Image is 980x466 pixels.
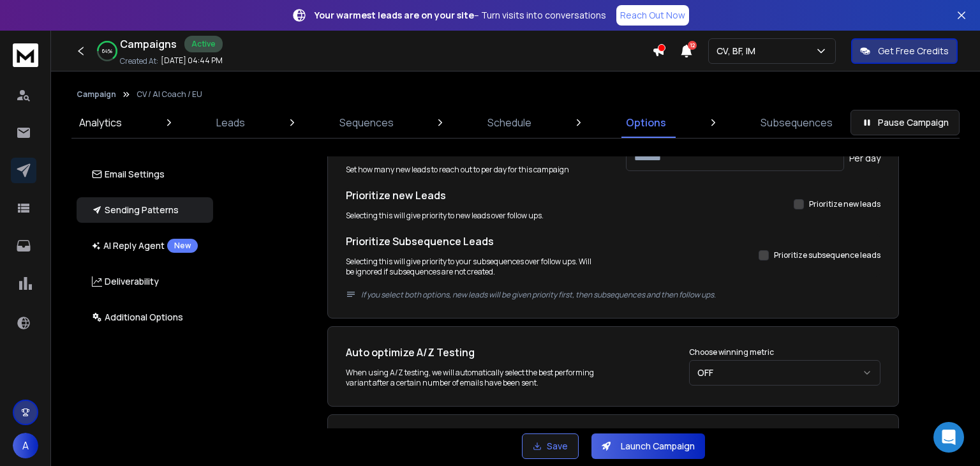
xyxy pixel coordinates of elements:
[120,56,158,66] p: Created At:
[851,38,958,64] button: Get Free Credits
[137,89,202,100] p: CV / AI Coach / EU
[13,43,38,67] img: logo
[77,89,116,100] button: Campaign
[878,45,949,57] p: Get Free Credits
[933,422,964,453] div: Open Intercom Messenger
[618,107,674,138] a: Options
[332,107,401,138] a: Sequences
[120,36,177,52] h1: Campaigns
[487,115,531,130] p: Schedule
[315,9,474,21] strong: Your warmest leads are on your site
[716,45,761,57] p: CV, BF, IM
[315,9,606,22] p: – Turn visits into conversations
[102,47,112,55] p: 64 %
[13,433,38,458] button: A
[346,165,600,175] div: Set how many new leads to reach out to per day for this campaign
[620,9,685,22] p: Reach Out Now
[849,152,880,165] p: Per day
[761,115,833,130] p: Subsequences
[71,107,130,138] a: Analytics
[92,168,165,181] p: Email Settings
[79,115,122,130] p: Analytics
[216,115,245,130] p: Leads
[480,107,539,138] a: Schedule
[850,110,960,135] button: Pause Campaign
[753,107,840,138] a: Subsequences
[184,36,223,52] div: Active
[209,107,253,138] a: Leads
[616,5,689,26] a: Reach Out Now
[77,162,213,187] button: Email Settings
[339,115,394,130] p: Sequences
[688,41,697,50] span: 12
[161,56,223,66] p: [DATE] 04:44 PM
[626,115,666,130] p: Options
